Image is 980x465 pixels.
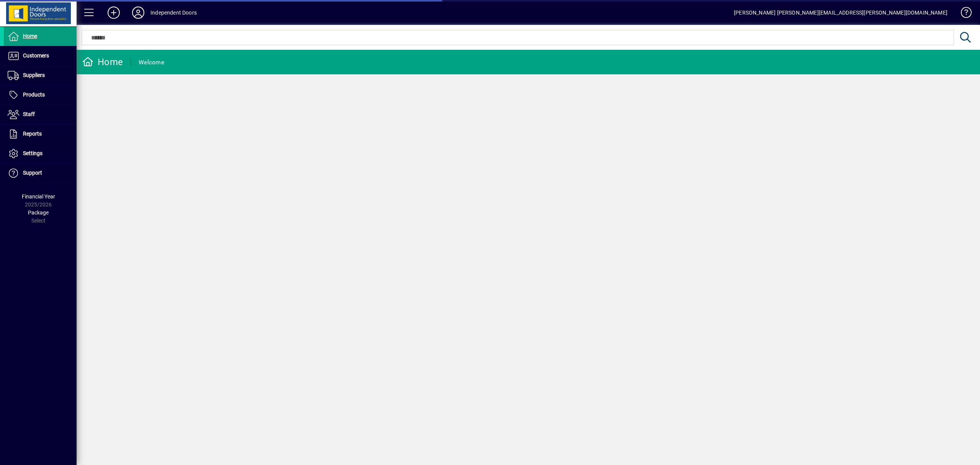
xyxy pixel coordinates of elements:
[150,7,197,19] div: Independent Doors
[23,111,35,117] span: Staff
[23,92,45,98] span: Products
[28,210,49,216] span: Package
[4,124,77,144] a: Reports
[955,2,970,26] a: Knowledge Base
[4,85,77,105] a: Products
[4,164,77,183] a: Support
[4,144,77,163] a: Settings
[101,6,126,20] button: Add
[4,46,77,65] a: Customers
[82,56,123,68] div: Home
[23,72,45,78] span: Suppliers
[139,56,164,69] div: Welcome
[734,7,947,19] div: [PERSON_NAME] [PERSON_NAME][EMAIL_ADDRESS][PERSON_NAME][DOMAIN_NAME]
[23,33,37,39] span: Home
[23,150,42,156] span: Settings
[4,105,77,124] a: Staff
[23,170,42,176] span: Support
[23,131,42,137] span: Reports
[126,6,150,20] button: Profile
[4,66,77,85] a: Suppliers
[23,52,49,59] span: Customers
[22,193,55,200] span: Financial Year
